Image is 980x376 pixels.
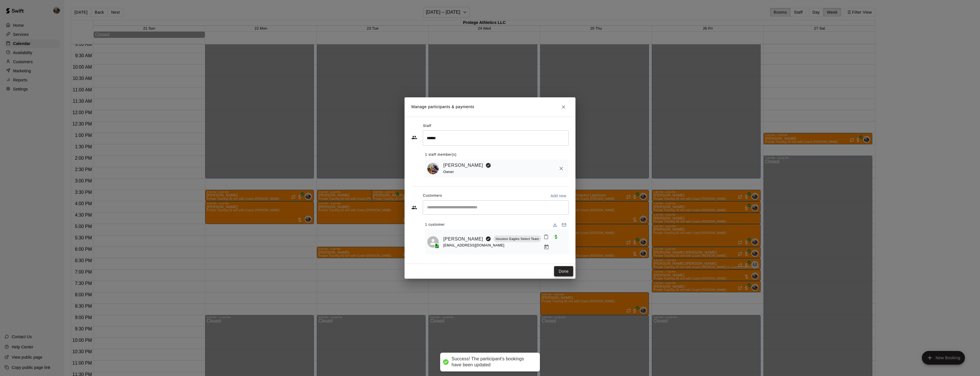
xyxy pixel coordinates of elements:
[548,191,569,200] button: Add new
[443,170,454,174] span: Owner
[485,236,491,242] svg: Booking Owner
[423,191,442,200] span: Customers
[560,220,569,229] button: Email participants
[550,193,566,199] p: Add new
[556,163,566,174] button: Remove
[558,102,569,112] button: Close
[541,242,552,252] button: Manage bookings & payment
[443,235,483,243] a: [PERSON_NAME]
[452,356,534,368] div: Success! The participant's bookings have been updated
[496,237,539,241] p: Houston Eagles Select Team
[411,104,474,110] p: Manage participants & payments
[427,236,439,248] div: Luis Daran Sr
[443,162,483,169] a: [PERSON_NAME]
[425,220,445,229] span: 1 customer
[554,266,573,277] button: Done
[485,163,491,168] svg: Booking Owner
[423,200,569,215] div: Start typing to search customers...
[550,220,560,229] button: Download list
[551,234,561,239] span: Waived payment
[425,150,457,159] span: 1 staff member(s)
[411,205,417,210] svg: Customers
[427,163,439,174] img: Blaine Johnson
[423,122,431,131] span: Staff
[541,232,551,242] button: Mark attendance
[443,243,505,247] span: [EMAIL_ADDRESS][DOMAIN_NAME]
[423,130,569,145] div: Search staff
[411,135,417,140] svg: Staff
